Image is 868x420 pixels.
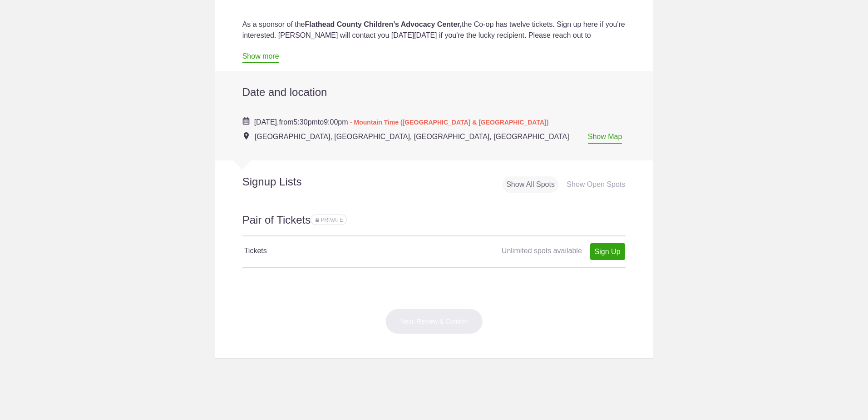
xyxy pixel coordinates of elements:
[305,20,462,28] strong: Flathead County Children’s Advocacy Center,
[350,119,548,126] span: - Mountain Time ([GEOGRAPHIC_DATA] & [GEOGRAPHIC_DATA])
[242,117,250,125] img: Cal purple
[242,85,626,99] h2: Date and location
[242,212,626,236] h2: Pair of Tickets
[503,176,558,193] div: Show All Spots
[293,118,317,126] span: 5:30pm
[563,176,629,193] div: Show Open Spots
[385,309,483,334] button: Next: Review & Confirm
[244,245,434,256] h4: Tickets
[316,218,319,222] img: Lock
[254,118,549,126] span: from to
[244,132,249,140] img: Event location
[242,19,626,63] div: As a sponsor of the the Co-op has twelve tickets. Sign up here if you're interested. [PERSON_NAME...
[324,118,348,126] span: 9:00pm
[215,175,361,189] h2: Signup Lists
[590,243,625,260] a: Sign Up
[502,247,582,255] span: Unlimited spots available
[242,52,279,63] a: Show more
[588,133,622,144] a: Show Map
[316,217,343,223] span: Sign ups for this sign up list are private. Your sign up will be visible only to you and the even...
[321,217,343,223] span: PRIVATE
[254,118,279,126] span: [DATE],
[255,133,569,140] span: [GEOGRAPHIC_DATA], [GEOGRAPHIC_DATA], [GEOGRAPHIC_DATA], [GEOGRAPHIC_DATA]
